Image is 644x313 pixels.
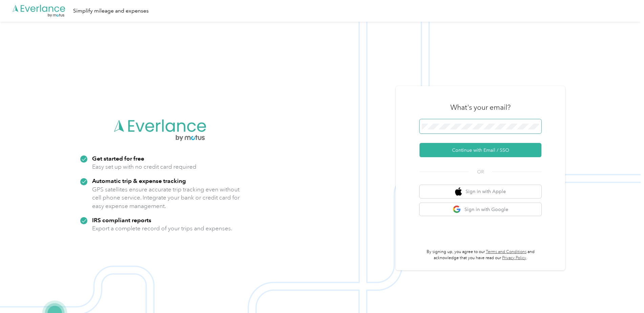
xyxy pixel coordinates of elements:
strong: Get started for free [92,155,144,162]
p: Easy set up with no credit card required [92,163,196,171]
a: Privacy Policy [502,255,526,260]
p: Export a complete record of your trips and expenses. [92,224,232,233]
img: google logo [453,205,461,214]
a: Terms and Conditions [486,249,527,254]
button: Continue with Email / SSO [420,143,541,157]
strong: Automatic trip & expense tracking [92,177,186,184]
span: OR [469,168,492,175]
p: By signing up, you agree to our and acknowledge that you have read our . [420,249,541,261]
img: apple logo [455,187,462,196]
button: google logoSign in with Google [420,203,541,216]
div: Simplify mileage and expenses [73,7,149,15]
h3: What's your email? [450,103,511,112]
button: apple logoSign in with Apple [420,185,541,198]
p: GPS satellites ensure accurate trip tracking even without cell phone service. Integrate your bank... [92,185,240,210]
strong: IRS compliant reports [92,216,151,224]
